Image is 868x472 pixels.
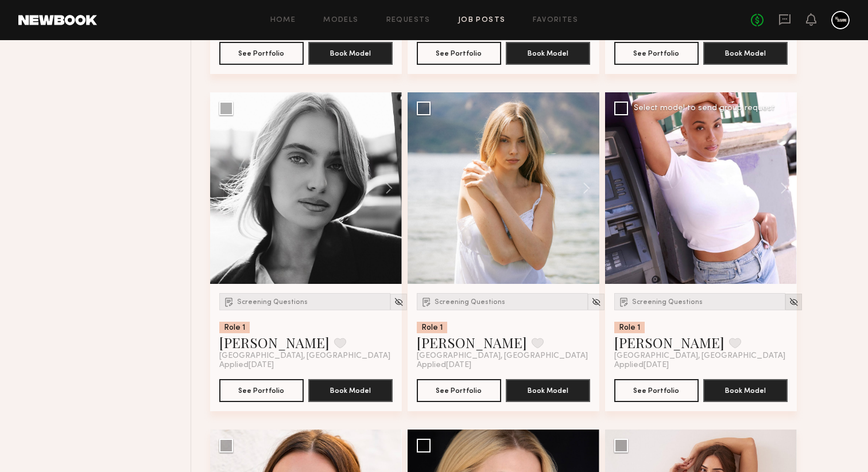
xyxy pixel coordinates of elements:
button: Book Model [506,42,590,65]
div: Role 1 [614,322,645,333]
button: See Portfolio [614,379,699,402]
img: Submission Icon [618,296,630,307]
div: Applied [DATE] [614,361,788,370]
span: [GEOGRAPHIC_DATA], [GEOGRAPHIC_DATA] [219,352,390,361]
span: Screening Questions [632,299,703,306]
div: Role 1 [219,322,250,333]
button: Book Model [308,42,393,65]
span: Screening Questions [435,299,505,306]
span: [GEOGRAPHIC_DATA], [GEOGRAPHIC_DATA] [614,352,785,361]
a: [PERSON_NAME] [219,333,330,352]
button: Book Model [308,379,393,402]
div: Select model to send group request [634,104,775,112]
img: Submission Icon [223,296,235,307]
a: Favorites [533,17,578,24]
a: Job Posts [458,17,506,24]
a: Models [323,17,358,24]
img: Unhide Model [394,297,404,307]
a: Book Model [308,385,393,395]
button: See Portfolio [614,42,699,65]
a: Book Model [703,385,788,395]
span: Screening Questions [237,299,308,306]
div: Applied [DATE] [417,361,590,370]
div: Role 1 [417,322,447,333]
a: Book Model [506,48,590,57]
button: See Portfolio [417,379,501,402]
button: Book Model [703,379,788,402]
img: Unhide Model [591,297,601,307]
a: Home [270,17,296,24]
span: [GEOGRAPHIC_DATA], [GEOGRAPHIC_DATA] [417,352,588,361]
a: Book Model [703,48,788,57]
a: Requests [386,17,431,24]
button: See Portfolio [417,42,501,65]
button: See Portfolio [219,379,304,402]
a: Book Model [308,48,393,57]
a: [PERSON_NAME] [614,333,724,352]
button: Book Model [506,379,590,402]
button: See Portfolio [219,42,304,65]
img: Unhide Model [789,297,799,307]
a: Book Model [506,385,590,395]
button: Book Model [703,42,788,65]
a: [PERSON_NAME] [417,333,527,352]
img: Submission Icon [421,296,432,307]
div: Applied [DATE] [219,361,393,370]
